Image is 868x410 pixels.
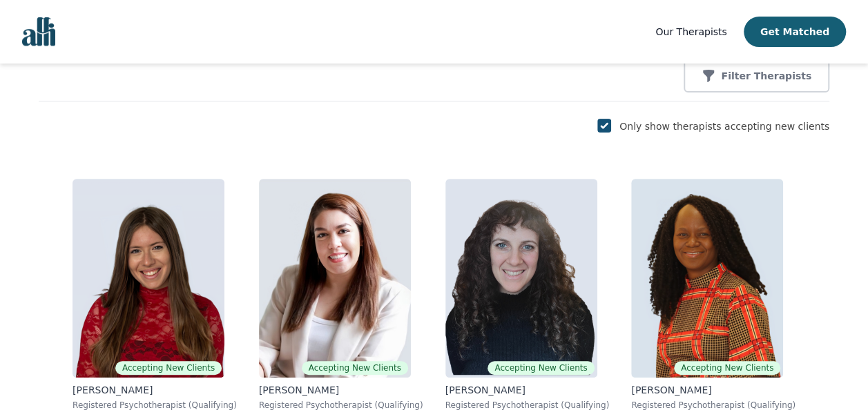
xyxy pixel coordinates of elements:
span: Accepting New Clients [488,361,594,375]
p: [PERSON_NAME] [445,383,610,397]
a: Our Therapists [655,23,726,40]
button: Get Matched [744,17,846,47]
img: Grace_Nyamweya [631,179,783,378]
span: Our Therapists [655,26,726,37]
label: Only show therapists accepting new clients [619,121,829,132]
img: Alisha_Levine [73,179,224,378]
span: Accepting New Clients [302,361,408,375]
p: Filter Therapists [721,69,811,83]
p: [PERSON_NAME] [73,383,237,397]
span: Accepting New Clients [115,361,222,375]
button: Filter Therapists [684,59,829,92]
img: Shira_Blake [445,179,597,378]
img: alli logo [22,17,55,46]
p: [PERSON_NAME] [631,383,795,397]
p: [PERSON_NAME] [259,383,423,397]
span: Accepting New Clients [674,361,780,375]
img: Ava_Pouyandeh [259,179,411,378]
